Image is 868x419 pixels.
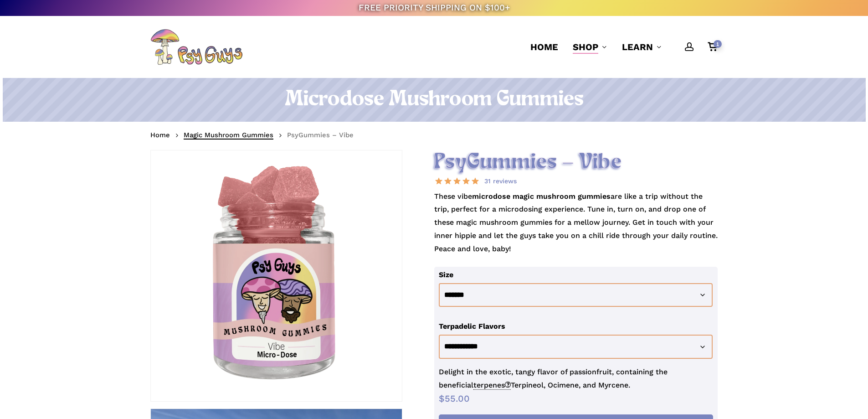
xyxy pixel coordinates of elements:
a: Magic Mushroom Gummies [184,130,273,140]
h2: PsyGummies – Vibe [434,150,718,175]
nav: Main Menu [523,16,718,78]
label: Terpadelic Flavors [439,322,505,331]
strong: microdose magic mushroom gummies [472,192,611,201]
p: These vibe are like a trip without the trip, perfect for a microdosing experience. Tune in, turn ... [434,190,718,267]
bdi: 55.00 [439,393,470,404]
a: Shop [573,41,607,53]
span: 1 [714,40,722,48]
span: terpenes [473,381,511,390]
a: Cart [708,42,718,52]
a: Learn [622,41,662,53]
h1: Microdose Mushroom Gummies [150,87,718,113]
span: PsyGummies – Vibe [287,131,354,139]
span: Shop [573,41,598,52]
a: Home [150,130,170,140]
label: Size [439,270,453,279]
a: Home [530,41,558,53]
span: Learn [622,41,653,52]
span: $ [439,393,445,404]
img: PsyGuys [150,29,242,65]
span: Home [530,41,558,52]
p: Delight in the exotic, tangy flavor of passionfruit, containing the beneficial Terpineol, Ocimene... [439,366,714,392]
